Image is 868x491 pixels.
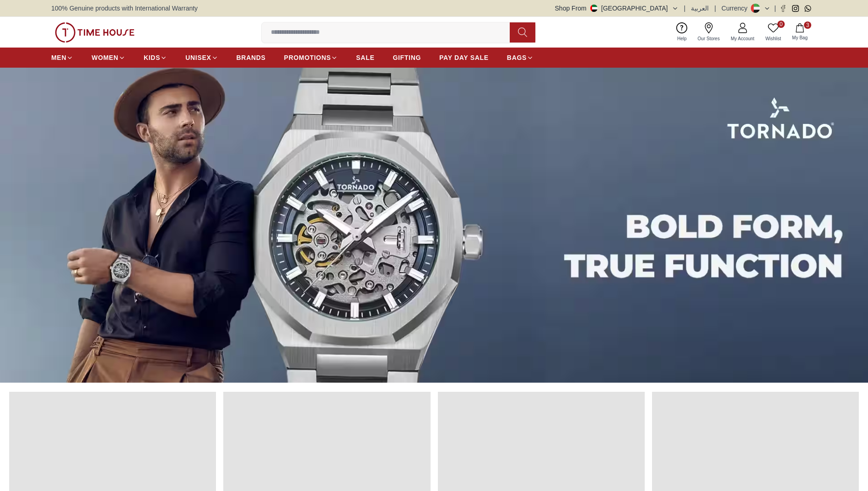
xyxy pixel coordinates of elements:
span: | [684,4,686,13]
span: | [774,4,776,13]
a: Our Stores [692,21,725,44]
button: Shop From[GEOGRAPHIC_DATA] [555,4,679,13]
span: 0 [777,21,785,28]
a: Facebook [780,5,787,12]
a: BAGS [507,49,534,66]
span: UNISEX [185,53,211,62]
span: BRANDS [237,53,266,62]
div: Currency [722,4,751,13]
span: 100% Genuine products with International Warranty [51,4,198,13]
span: BAGS [507,53,527,62]
a: WOMEN [92,49,125,66]
button: 3My Bag [787,21,813,43]
img: United Arab Emirates [590,5,598,12]
span: 3 [804,21,811,29]
span: Wishlist [762,35,785,42]
a: UNISEX [185,49,218,66]
span: PAY DAY SALE [439,53,489,62]
span: Our Stores [694,35,723,42]
span: WOMEN [92,53,119,62]
a: KIDS [144,49,167,66]
a: PAY DAY SALE [439,49,489,66]
span: Help [674,35,690,42]
a: BRANDS [237,49,266,66]
span: MEN [51,53,66,62]
a: Instagram [792,5,799,12]
span: GIFTING [393,53,421,62]
a: Whatsapp [804,5,811,12]
a: GIFTING [393,49,421,66]
span: My Bag [788,34,811,41]
a: Help [672,21,692,44]
span: KIDS [144,53,160,62]
a: MEN [51,49,73,66]
img: ... [55,22,135,43]
a: PROMOTIONS [284,49,338,66]
button: العربية [691,4,709,13]
a: SALE [356,49,374,66]
span: My Account [727,35,758,42]
a: 0Wishlist [760,21,787,44]
span: PROMOTIONS [284,53,331,62]
span: SALE [356,53,374,62]
span: | [714,4,716,13]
